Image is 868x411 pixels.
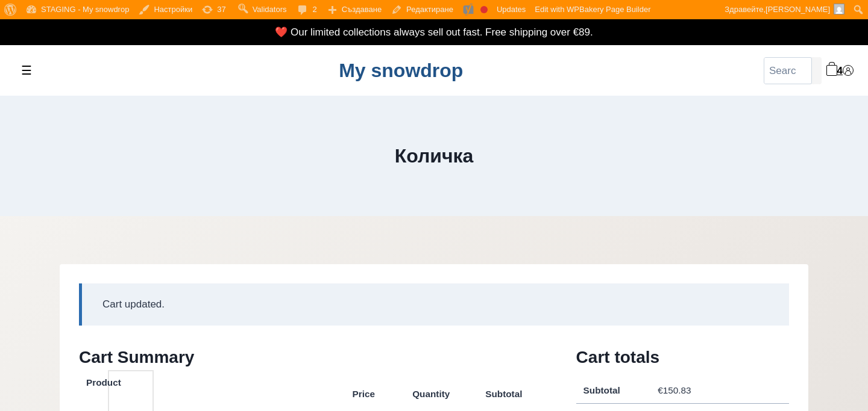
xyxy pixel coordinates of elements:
[766,5,830,14] span: [PERSON_NAME]
[658,385,691,395] bdi: 150.83
[395,141,474,170] h1: Количка
[764,57,812,84] input: Search
[826,63,843,79] a: 4
[658,385,663,395] span: €
[837,63,843,79] span: 4
[480,6,488,13] div: Focus keyphrase not set
[79,345,550,370] h2: Cart Summary
[576,345,789,370] h2: Cart totals
[576,379,651,403] th: Subtotal
[14,58,39,82] label: Toggle mobile menu
[79,371,128,395] th: Product
[339,60,463,81] a: My snowdrop
[79,283,789,326] div: Cart updated.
